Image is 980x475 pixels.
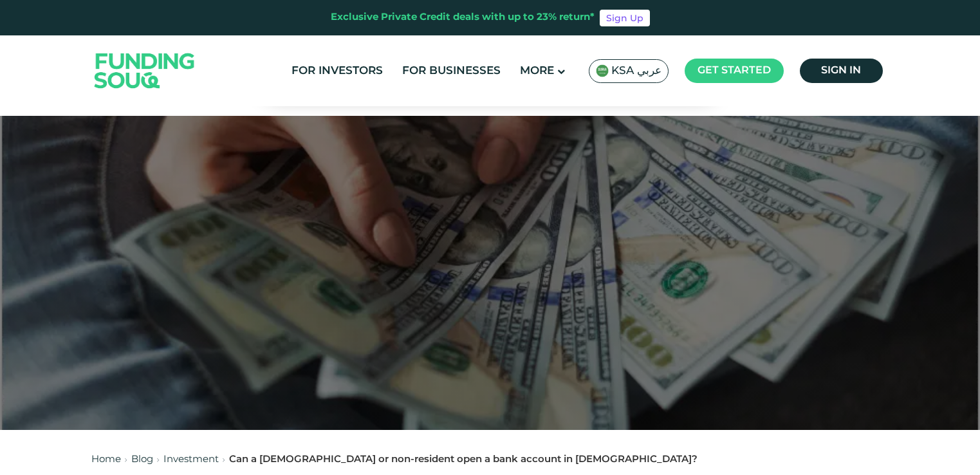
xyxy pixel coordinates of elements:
a: For Investors [288,61,386,82]
div: Exclusive Private Credit deals with up to 23% return* [331,10,595,25]
a: For Businesses [399,61,504,82]
div: Can a [DEMOGRAPHIC_DATA] or non-resident open a bank account in [DEMOGRAPHIC_DATA]? [229,452,698,467]
a: Investment [163,455,219,464]
img: SA Flag [596,64,609,77]
a: Blog [131,455,153,464]
img: Logo [82,38,208,103]
span: More [520,66,554,77]
span: Sign in [821,66,861,75]
a: Home [91,455,121,464]
a: Sign in [800,59,883,83]
span: Get started [698,66,771,75]
span: KSA عربي [611,64,661,79]
a: Sign Up [600,10,650,26]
